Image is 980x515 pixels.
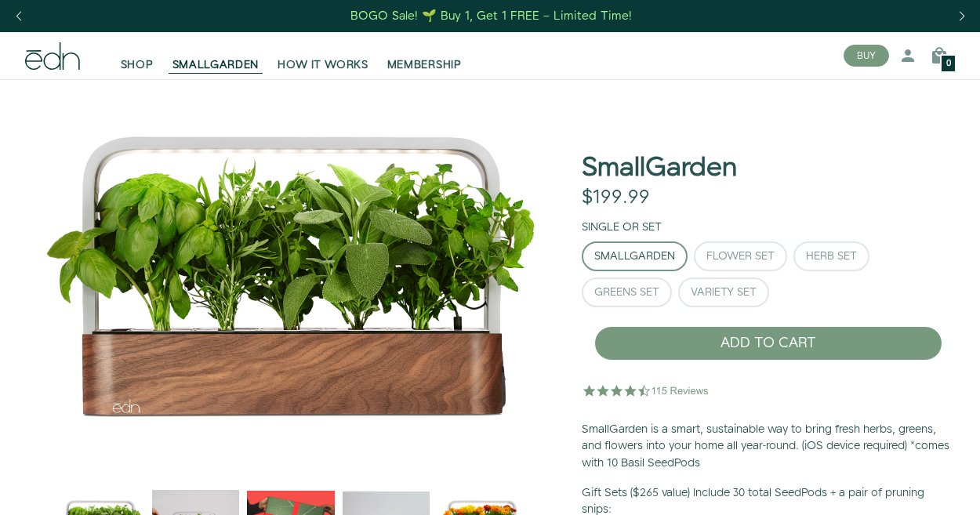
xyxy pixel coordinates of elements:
button: ADD TO CART [594,326,942,361]
a: SHOP [111,38,163,73]
span: MEMBERSHIP [387,57,462,73]
button: SmallGarden [582,241,688,271]
a: MEMBERSHIP [378,38,471,73]
div: BOGO Sale! 🌱 Buy 1, Get 1 FREE – Limited Time! [350,8,632,24]
div: Flower Set [706,251,775,262]
span: SHOP [121,57,154,73]
img: 4.5 star rating [582,375,711,406]
a: SMALLGARDEN [163,38,269,73]
button: Greens Set [582,277,672,307]
div: $199.99 [582,187,650,209]
button: Flower Set [694,241,787,271]
button: BUY [844,45,889,67]
button: Herb Set [793,241,869,271]
a: BOGO Sale! 🌱 Buy 1, Get 1 FREE – Limited Time! [350,4,634,28]
label: Single or Set [582,219,662,235]
span: HOW IT WORKS [278,57,368,73]
div: Herb Set [806,251,857,262]
div: Greens Set [594,287,659,298]
button: Variety Set [678,277,769,307]
h1: SmallGarden [582,154,737,183]
span: SMALLGARDEN [172,57,260,73]
a: HOW IT WORKS [268,38,377,73]
div: SmallGarden [594,251,675,262]
div: Variety Set [691,287,757,298]
span: 0 [946,60,951,68]
div: 1 / 6 [25,79,557,471]
img: Official-EDN-SMALLGARDEN-HERB-HERO-SLV-2000px_4096x.png [25,79,557,471]
p: SmallGarden is a smart, sustainable way to bring fresh herbs, greens, and flowers into your home ... [582,422,955,473]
